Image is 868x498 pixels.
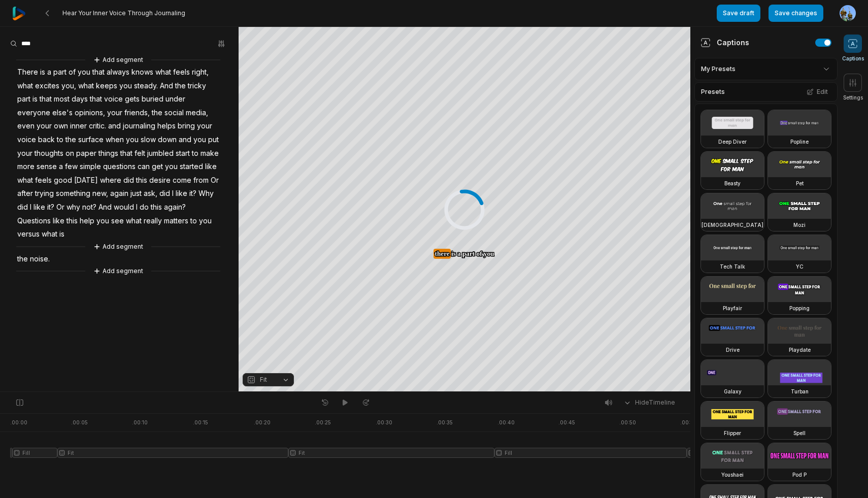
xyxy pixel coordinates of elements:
[192,174,210,187] span: from
[68,65,77,79] span: of
[16,79,34,93] span: what
[12,7,26,20] img: reap
[185,106,209,120] span: media,
[158,187,171,201] span: did
[260,375,267,384] span: Fit
[143,214,163,228] span: really
[130,65,154,79] span: knows
[16,214,52,228] span: Questions
[16,119,36,133] span: even
[133,79,159,93] span: steady.
[150,201,163,214] span: this
[79,160,102,174] span: simple
[163,201,187,214] span: again?
[119,147,133,160] span: that
[204,160,218,174] span: like
[694,58,838,80] div: My Presets
[804,85,831,98] button: Edit
[726,346,740,354] h3: Drive
[620,395,678,410] button: HideTimeline
[789,346,811,354] h3: Playdate
[91,65,106,79] span: that
[77,65,91,79] span: you
[73,174,99,187] span: [DATE]
[39,65,46,79] span: is
[77,79,95,93] span: what
[91,241,145,252] button: Add segment
[769,5,823,22] button: Save changes
[793,221,806,229] h3: Mozi
[88,119,107,133] span: critic.
[191,65,210,79] span: right,
[75,147,97,160] span: paper
[64,160,79,174] span: few
[172,65,191,79] span: feels
[102,160,137,174] span: questions
[58,160,64,174] span: a
[191,147,199,160] span: to
[842,35,864,62] button: Captions
[789,304,810,312] h3: Popping
[16,160,36,174] span: more
[91,265,145,277] button: Add segment
[56,133,64,147] span: to
[163,106,185,120] span: social
[91,54,145,65] button: Add segment
[36,160,58,174] span: sense
[133,147,146,160] span: felt
[179,160,204,174] span: started
[796,179,804,187] h3: Pet
[154,65,172,79] span: what
[198,214,213,228] span: you
[16,201,29,214] span: did
[177,119,196,133] span: bring
[163,214,189,228] span: matters
[164,160,179,174] span: you
[146,147,175,160] span: jumbled
[792,471,807,479] h3: Pod P
[39,92,53,106] span: that
[34,79,60,93] span: excites
[113,201,135,214] span: would
[53,92,71,106] span: most
[62,9,185,17] span: Hear Your Inner Voice Through Journaling
[16,187,34,201] span: after
[137,160,151,174] span: can
[41,227,58,241] span: what
[159,79,174,93] span: And
[95,214,110,228] span: you
[694,82,838,102] div: Presets
[109,187,129,201] span: again
[122,174,135,187] span: did
[52,65,68,79] span: part
[717,5,760,22] button: Save draft
[192,133,207,147] span: you
[791,387,809,395] h3: Turban
[196,119,213,133] span: your
[71,92,89,106] span: days
[60,79,77,93] span: you,
[51,106,74,120] span: else's
[64,147,75,160] span: on
[125,133,140,147] span: you
[58,227,65,241] span: is
[77,133,105,147] span: surface
[700,37,749,48] div: Captions
[188,187,197,201] span: it?
[65,201,81,214] span: why
[95,79,118,93] span: keeps
[74,106,106,120] span: opinions,
[16,92,31,106] span: part
[34,147,64,160] span: thoughts
[172,174,192,187] span: come
[135,174,148,187] span: this
[55,187,91,201] span: something
[106,65,130,79] span: always
[55,201,65,214] span: Or
[175,187,188,201] span: like
[37,133,56,147] span: back
[32,201,46,214] span: like
[843,94,863,102] span: Settings
[842,55,864,62] span: Captions
[141,92,164,106] span: buried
